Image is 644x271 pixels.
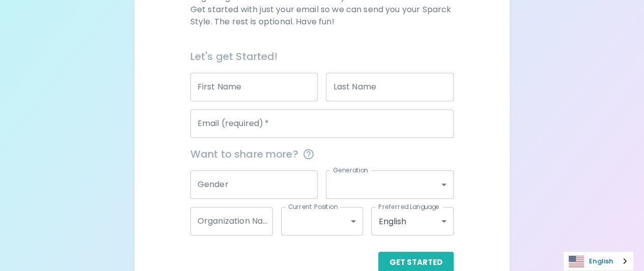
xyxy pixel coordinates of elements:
[288,202,338,211] label: Current Position
[563,251,634,271] div: Language
[563,251,634,271] aside: Language selected: English
[302,148,315,160] svg: This information is completely confidential and only used for aggregated appreciation studies at ...
[190,48,454,65] h6: Let's get Started!
[378,202,439,211] label: Preferred Language
[333,166,368,174] label: Generation
[371,207,454,235] div: English
[564,252,633,270] a: English
[190,146,454,162] span: Want to share more?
